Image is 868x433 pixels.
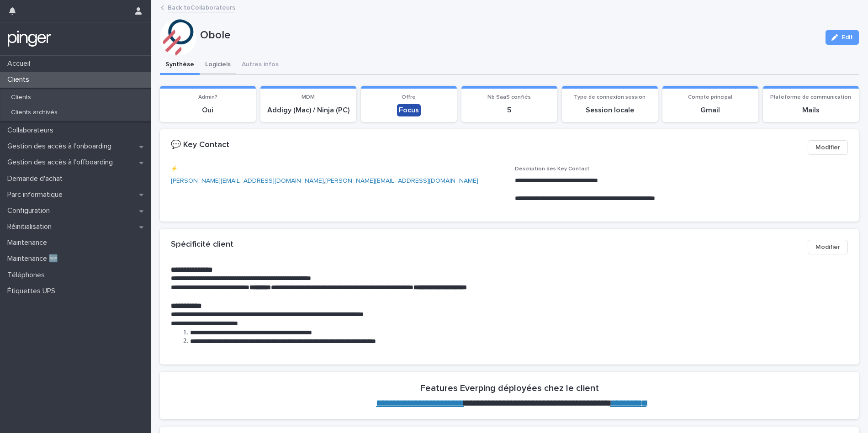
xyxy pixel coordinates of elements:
[826,30,859,45] button: Edit
[4,75,37,84] p: Clients
[165,106,250,115] p: Oui
[200,29,818,42] p: Obole
[4,59,37,68] p: Accueil
[768,106,853,115] p: Mails
[668,106,753,115] p: Gmail
[160,56,200,75] button: Synthèse
[420,383,599,394] h2: Features Everping déployées chez le client
[4,287,63,296] p: Étiquettes UPS
[171,176,504,186] p: ,
[515,166,589,172] span: Description des Key Contact
[402,95,416,100] span: Offre
[198,95,217,100] span: Admin?
[567,106,652,115] p: Session locale
[467,106,552,115] p: 5
[815,243,840,252] span: Modifier
[4,94,38,101] p: Clients
[7,30,52,48] img: mTgBEunGTSyRkCgitkcU
[487,95,531,100] span: Nb SaaS confiés
[171,240,233,250] h2: Spécificité client
[4,142,119,151] p: Gestion des accès à l’onboarding
[808,140,848,155] button: Modifier
[808,240,848,254] button: Modifier
[4,158,120,167] p: Gestion des accès à l’offboarding
[4,190,70,199] p: Parc informatique
[4,109,65,116] p: Clients archivés
[770,95,851,100] span: Plateforme de communication
[266,106,351,115] p: Addigy (Mac) / Ninja (PC)
[325,178,478,184] a: [PERSON_NAME][EMAIL_ADDRESS][DOMAIN_NAME]
[397,104,421,116] div: Focus
[4,174,70,183] p: Demande d'achat
[815,143,840,152] span: Modifier
[842,34,853,41] span: Edit
[574,95,646,100] span: Type de connexion session
[688,95,732,100] span: Compte principal
[4,206,57,215] p: Configuration
[171,140,229,150] h2: 💬 Key Contact
[302,95,315,100] span: MDM
[236,56,284,75] button: Autres infos
[4,126,61,135] p: Collaborateurs
[168,2,235,12] a: Back toCollaborateurs
[200,56,236,75] button: Logiciels
[4,271,52,280] p: Téléphones
[171,166,178,172] span: ⚡️
[4,254,65,263] p: Maintenance 🆕
[4,238,54,247] p: Maintenance
[171,178,324,184] a: [PERSON_NAME][EMAIL_ADDRESS][DOMAIN_NAME]
[4,222,59,231] p: Réinitialisation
